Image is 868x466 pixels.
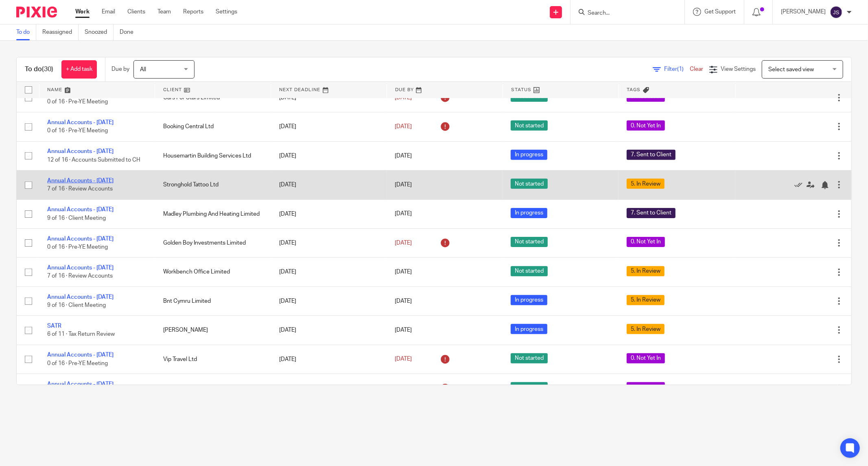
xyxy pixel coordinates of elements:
span: [DATE] [395,211,412,217]
span: 0. Not Yet In [627,353,665,363]
td: Bnt Cymru Limited [155,287,271,315]
span: [DATE] [395,182,412,188]
a: Reports [183,8,203,16]
a: Settings [216,8,237,16]
span: In progress [511,150,547,160]
span: 0. Not Yet In [627,237,665,247]
td: [DATE] [271,287,387,315]
td: [DATE] [271,345,387,374]
span: Not started [511,382,548,392]
span: Not started [511,237,548,247]
a: Team [157,8,171,16]
a: Annual Accounts - [DATE] [47,265,114,271]
span: 0 of 16 · Pre-YE Meeting [47,361,108,366]
span: Select saved view [768,67,814,72]
span: 9 of 16 · Client Meeting [47,215,106,221]
span: 0 of 16 · Pre-YE Meeting [47,128,108,134]
span: [DATE] [395,327,412,333]
a: Annual Accounts - [DATE] [47,381,114,387]
td: Booking Central Ltd [155,112,271,141]
span: Not started [511,179,548,189]
td: Stronghold Tattoo Ltd [155,171,271,199]
span: 0. Not Yet In [627,382,665,392]
span: 9 of 16 · Client Meeting [47,302,106,308]
span: Not started [511,266,548,276]
td: Workbench Office Limited [155,258,271,287]
span: 5. In Review [627,179,665,189]
span: Get Support [704,9,736,15]
td: [DATE] [271,171,387,199]
span: Filter [664,66,690,72]
span: [DATE] [395,240,412,246]
span: (30) [42,66,53,72]
td: [DATE] [271,112,387,141]
span: View Settings [721,66,756,72]
a: Annual Accounts - [DATE] [47,149,114,154]
td: [DATE] [271,258,387,287]
a: Clear [690,66,703,72]
td: [DATE] [271,374,387,403]
a: Snoozed [85,24,114,40]
a: Work [75,8,90,16]
td: Golden Boy Investments Limited [155,228,271,257]
span: In progress [511,324,547,334]
span: 12 of 16 · Accounts Submitted to CH [47,157,140,163]
span: 5. In Review [627,266,665,276]
p: Due by [112,65,129,73]
span: 0. Not Yet In [627,120,665,131]
span: [DATE] [395,269,412,275]
a: Reassigned [42,24,79,40]
td: [DATE] [271,228,387,257]
span: 5. In Review [627,324,665,334]
a: Mark as done [794,181,807,189]
a: Annual Accounts - [DATE] [47,294,114,300]
td: [PERSON_NAME] [155,316,271,345]
span: In progress [511,208,547,218]
img: Pixie [16,7,57,18]
span: 6 of 11 · Tax Return Review [47,332,115,337]
span: 7. Sent to Client [627,150,676,160]
span: [DATE] [395,124,412,129]
a: Email [102,8,115,16]
td: Housemartin Building Services Ltd [155,141,271,170]
td: [DATE] [271,199,387,228]
a: SATR [47,323,61,329]
td: Vip Travel Ltd [155,345,271,374]
span: All [140,67,146,72]
td: [DATE] [271,141,387,170]
span: 7 of 16 · Review Accounts [47,273,113,279]
span: 5. In Review [627,295,665,305]
span: In progress [511,295,547,305]
span: Not started [511,353,548,363]
a: To do [16,24,36,40]
span: [DATE] [395,153,412,159]
a: Annual Accounts - [DATE] [47,120,114,125]
a: Annual Accounts - [DATE] [47,207,114,212]
td: [DATE] [271,316,387,345]
a: Clients [127,8,145,16]
p: [PERSON_NAME] [781,8,826,16]
span: Tags [627,88,641,92]
span: 7. Sent to Client [627,208,676,218]
a: Annual Accounts - [DATE] [47,236,114,242]
a: Annual Accounts - [DATE] [47,178,114,184]
a: + Add task [61,60,97,79]
span: [DATE] [395,95,412,101]
span: 0 of 16 · Pre-YE Meeting [47,244,108,250]
a: Done [120,24,140,40]
span: [DATE] [395,357,412,362]
span: (1) [677,66,684,72]
h1: To do [25,65,53,74]
td: HE Assets Limited [155,374,271,403]
span: 0 of 16 · Pre-YE Meeting [47,99,108,105]
a: Annual Accounts - [DATE] [47,352,114,358]
td: Madley Plumbing And Heating Limited [155,199,271,228]
span: [DATE] [395,298,412,304]
span: 7 of 16 · Review Accounts [47,186,113,192]
span: Not started [511,120,548,131]
img: svg%3E [830,6,843,19]
input: Search [587,10,660,17]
